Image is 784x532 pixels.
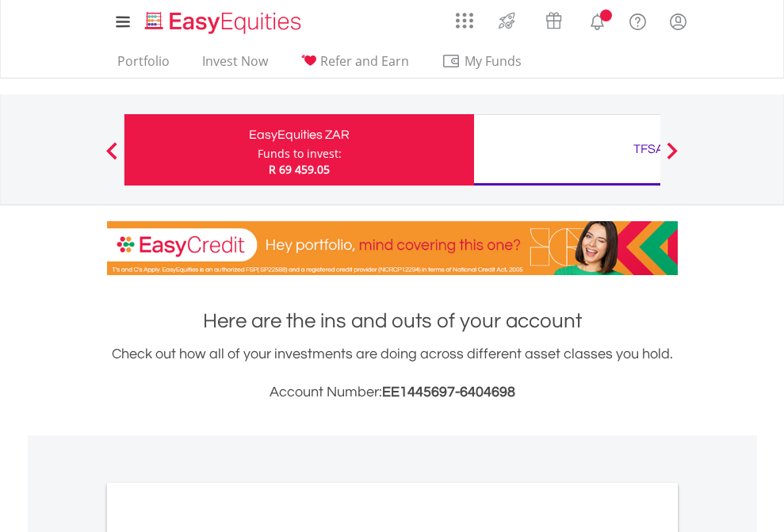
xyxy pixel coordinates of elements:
a: Home page [139,4,308,36]
a: Refer and Earn [294,53,415,78]
div: Check out how all of your investments are doing across different asset classes you hold. [107,343,678,404]
img: EasyEquities_Logo.png [142,10,308,36]
a: Vouchers [530,4,577,33]
img: EasyCredit Promotion Banner [107,221,678,275]
span: R 69 459.05 [269,162,330,177]
button: Previous [96,150,128,166]
span: Refer and Earn [320,52,409,70]
h1: Here are the ins and outs of your account [107,307,678,335]
div: EasyEquities ZAR [134,124,465,146]
img: vouchers-v2.svg [541,8,567,33]
h3: Account Number: [107,381,678,404]
a: My Profile [658,4,698,39]
img: thrive-v2.svg [494,8,520,33]
a: AppsGrid [446,4,484,29]
a: Invest Now [196,53,274,78]
button: Next [656,150,688,166]
a: Notifications [577,4,618,36]
a: FAQ's and Support [618,4,658,36]
span: My Funds [442,51,545,71]
span: EE1445697-6404698 [382,385,515,400]
a: Portfolio [111,53,176,78]
div: Funds to invest: [258,146,342,162]
img: grid-menu-icon.svg [456,12,473,29]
